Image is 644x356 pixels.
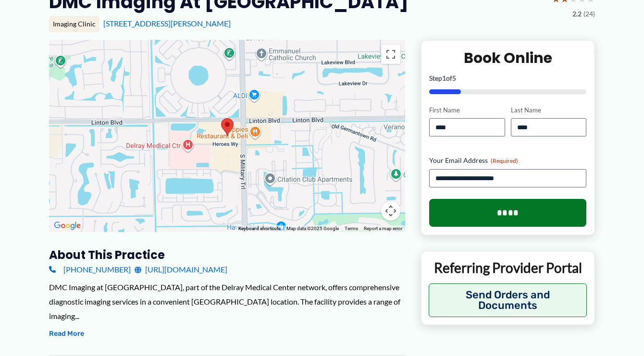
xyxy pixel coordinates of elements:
[238,225,281,232] button: Keyboard shortcuts
[442,74,446,82] span: 1
[381,201,400,221] button: Map camera controls
[491,157,518,164] span: (Required)
[364,226,402,231] a: Report a map error
[51,220,83,232] a: Open this area in Google Maps (opens a new window)
[583,8,595,20] span: (24)
[429,49,586,67] h2: Book Online
[51,220,83,232] img: Google
[49,262,131,277] a: [PHONE_NUMBER]
[429,259,587,276] p: Referring Provider Portal
[429,156,586,165] label: Your Email Address
[49,16,99,32] div: Imaging Clinic
[429,75,586,82] p: Step of
[381,45,400,64] button: Toggle fullscreen view
[452,74,456,82] span: 5
[429,283,587,317] button: Send Orders and Documents
[429,106,505,115] label: First Name
[49,328,84,340] button: Read More
[511,106,586,115] label: Last Name
[103,19,231,28] a: [STREET_ADDRESS][PERSON_NAME]
[345,226,358,231] a: Terms (opens in new tab)
[572,8,582,20] span: 2.2
[49,247,405,262] h3: About this practice
[49,280,405,323] div: DMC Imaging at [GEOGRAPHIC_DATA], part of the Delray Medical Center network, offers comprehensive...
[135,262,227,277] a: [URL][DOMAIN_NAME]
[286,226,339,231] span: Map data ©2025 Google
